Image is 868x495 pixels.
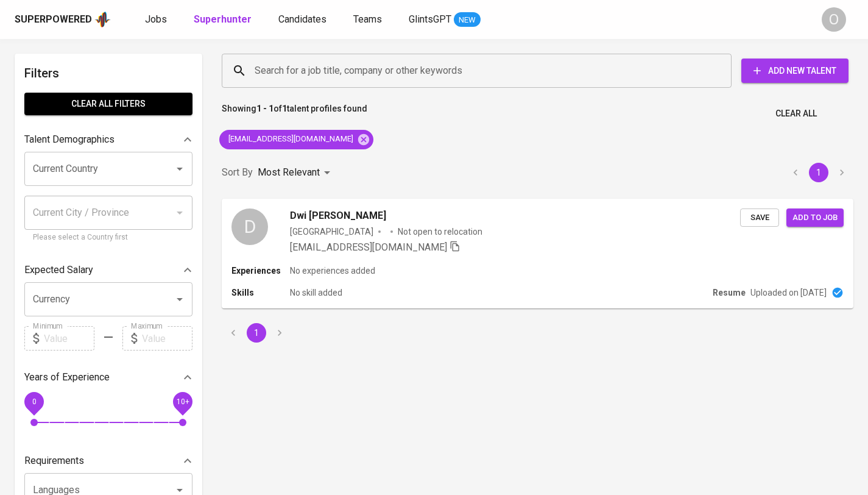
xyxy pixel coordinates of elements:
[194,12,254,27] a: Superhunter
[454,14,481,26] span: NEW
[353,12,384,27] a: Teams
[171,291,188,308] button: Open
[219,134,361,145] span: [EMAIL_ADDRESS][DOMAIN_NAME]
[24,127,192,152] div: Talent Demographics
[15,13,92,27] div: Superpowered
[24,63,192,83] h6: Filters
[24,449,192,473] div: Requirements
[786,208,844,227] button: Add to job
[746,211,773,225] span: Save
[171,160,188,177] button: Open
[24,93,192,115] button: Clear All filters
[771,102,822,125] button: Clear All
[792,211,838,225] span: Add to job
[290,208,386,223] span: Dwi [PERSON_NAME]
[784,163,853,182] nav: pagination navigation
[409,12,481,27] a: GlintsGPT NEW
[398,226,482,238] p: Not open to relocation
[750,287,827,299] p: Uploaded on [DATE]
[282,104,287,113] b: 1
[24,132,115,147] p: Talent Demographics
[278,13,326,25] span: Candidates
[194,13,252,25] b: Superhunter
[222,323,291,343] nav: pagination navigation
[142,326,192,351] input: Value
[15,10,111,29] a: Superpoweredapp logo
[145,12,169,27] a: Jobs
[258,165,320,180] p: Most Relevant
[222,102,367,125] p: Showing of talent profiles found
[24,365,192,390] div: Years of Experience
[34,96,183,112] span: Clear All filters
[231,265,290,277] p: Experiences
[33,232,184,244] p: Please select a Country first
[256,104,273,113] b: 1 - 1
[24,258,192,282] div: Expected Salary
[219,130,373,149] div: [EMAIL_ADDRESS][DOMAIN_NAME]
[278,12,329,27] a: Candidates
[751,63,839,79] span: Add New Talent
[258,162,334,184] div: Most Relevant
[741,59,849,83] button: Add New Talent
[290,265,375,277] p: No experiences added
[24,263,93,277] p: Expected Salary
[145,13,167,25] span: Jobs
[231,208,268,245] div: D
[222,199,853,308] a: DDwi [PERSON_NAME][GEOGRAPHIC_DATA]Not open to relocation[EMAIL_ADDRESS][DOMAIN_NAME] SaveAdd to ...
[740,208,779,227] button: Save
[775,106,817,121] span: Clear All
[222,165,253,180] p: Sort By
[809,163,828,182] button: page 1
[247,323,266,343] button: page 1
[353,13,382,25] span: Teams
[32,397,36,406] span: 0
[24,454,84,468] p: Requirements
[94,10,111,29] img: app logo
[44,326,94,351] input: Value
[822,7,846,32] div: O
[290,241,447,253] span: [EMAIL_ADDRESS][DOMAIN_NAME]
[24,370,110,385] p: Years of Experience
[290,226,373,238] div: [GEOGRAPHIC_DATA]
[231,287,290,299] p: Skills
[409,13,451,25] span: GlintsGPT
[176,397,189,406] span: 10+
[290,287,342,299] p: No skill added
[713,287,746,299] p: Resume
